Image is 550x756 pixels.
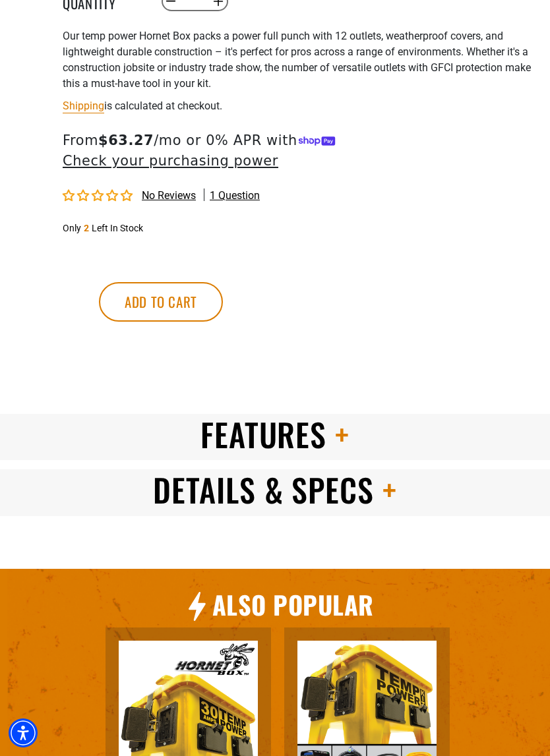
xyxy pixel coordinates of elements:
span: No reviews [142,189,196,202]
span: 1 question [210,189,260,203]
span: Details & Specs [153,466,374,513]
div: is calculated at checkout. [63,97,540,115]
span: 2 [84,223,89,233]
span: Left In Stock [92,223,143,233]
h2: Also Popular [212,589,374,621]
button: Add to cart [99,282,223,322]
span: Our temp power Hornet Box packs a power full punch with 12 outlets, weatherproof covers, and ligh... [63,30,531,90]
span: Only [63,223,81,233]
span: 0.00 stars [63,190,135,202]
a: Shipping [63,100,104,112]
span: Features [200,411,327,457]
div: Accessibility Menu [9,718,38,747]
